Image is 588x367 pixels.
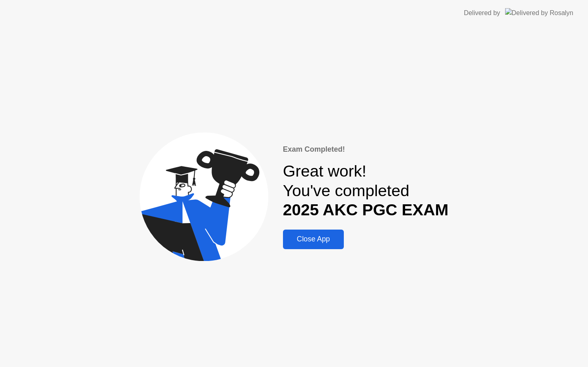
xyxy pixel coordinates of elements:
[505,8,573,18] img: Delivered by Rosalyn
[464,8,500,18] div: Delivered by
[283,161,448,220] div: Great work! You've completed
[283,144,448,155] div: Exam Completed!
[285,235,341,243] div: Close App
[283,201,448,219] b: 2025 AKC PGC EXAM
[283,230,344,249] button: Close App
